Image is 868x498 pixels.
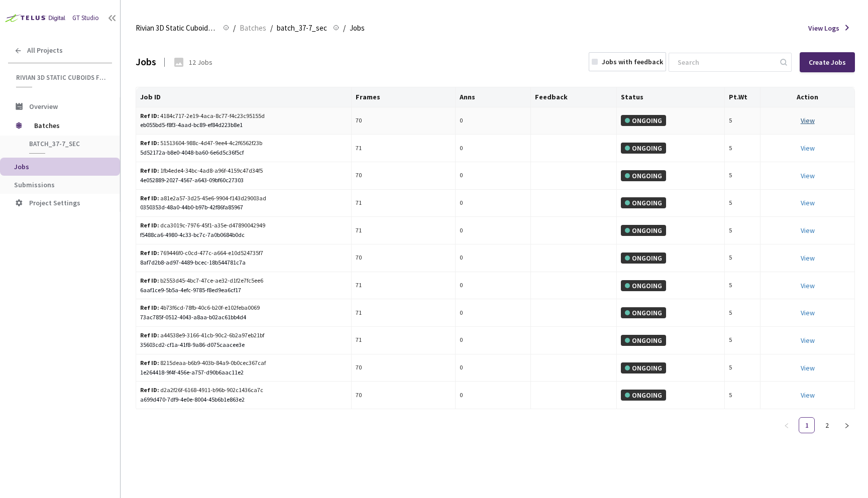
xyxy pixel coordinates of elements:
td: 5 [725,272,761,300]
div: ONGOING [621,253,666,264]
b: Ref ID: [140,249,159,257]
span: All Projects [27,46,63,55]
div: ONGOING [621,390,666,401]
td: 0 [456,244,531,272]
td: 5 [725,217,761,244]
li: / [343,22,346,34]
td: 0 [456,299,531,327]
span: left [784,423,790,429]
td: 70 [352,354,455,382]
td: 71 [352,135,455,162]
span: Batches [240,22,266,34]
td: 71 [352,299,455,327]
div: 12 Jobs [189,57,212,67]
td: 70 [352,244,455,272]
b: Ref ID: [140,167,159,174]
a: View [801,281,815,290]
div: 6aaf1ce9-5b5a-4efc-9785-f8ed9ea6cf17 [140,286,347,295]
td: 5 [725,190,761,217]
td: 0 [456,382,531,409]
span: batch_37-7_sec [277,22,327,34]
b: Ref ID: [140,277,159,284]
div: 35603cd2-cf1a-41f8-9a86-d075caacee3e [140,340,347,350]
li: / [233,22,236,34]
span: View Logs [808,23,839,33]
span: Submissions [14,180,55,189]
td: 5 [725,299,761,327]
b: Ref ID: [140,221,159,229]
a: View [801,144,815,153]
input: Search [672,53,779,71]
a: View [801,391,815,400]
a: View [801,308,815,317]
div: 0350353d-48a0-44b0-b97b-42f86fa85967 [140,203,347,212]
div: 8af7d2b8-ad97-4489-bcec-18b544781c7a [140,258,347,268]
a: View [801,171,815,180]
a: View [801,254,815,263]
div: 8215deaa-b6b9-403b-84a9-0b0cec367caf [140,358,269,368]
span: Jobs [350,22,365,34]
div: d2a2f26f-6168-4911-b96b-902c1436ca7c [140,386,269,395]
td: 71 [352,327,455,354]
div: ONGOING [621,280,666,291]
div: eb055bd5-f8f3-4aad-bc89-ef84d223b8e1 [140,120,347,130]
div: 5d52172a-b8e0-4048-ba60-6e6d5c36f5cf [140,148,347,158]
li: Previous Page [779,417,795,433]
span: Rivian 3D Static Cuboids fixed[2024-25] [16,73,106,82]
div: ONGOING [621,143,666,154]
div: Jobs with feedback [602,57,663,67]
a: 1 [799,418,814,433]
td: 0 [456,272,531,300]
div: ONGOING [621,225,666,236]
span: Overview [29,102,58,111]
b: Ref ID: [140,359,159,366]
li: 2 [819,417,835,433]
div: ONGOING [621,170,666,181]
b: Ref ID: [140,304,159,311]
div: a699d470-7df9-4e0e-8004-45b6b1e863e2 [140,395,347,405]
li: 1 [799,417,815,433]
b: Ref ID: [140,139,159,147]
th: Feedback [531,87,617,107]
a: View [801,336,815,345]
a: Batches [238,22,268,33]
th: Action [761,87,855,107]
th: Pt.Wt [725,87,761,107]
span: Project Settings [29,198,80,207]
div: dca3019c-7976-45f1-a35e-d47890042949 [140,221,269,230]
td: 70 [352,382,455,409]
b: Ref ID: [140,194,159,202]
a: View [801,198,815,207]
li: / [270,22,273,34]
div: b2553d45-4bc7-47ce-ae32-d1f2e7fc5ee6 [140,276,269,286]
td: 70 [352,107,455,135]
div: a44538e9-3166-41cb-90c2-6b2a97eb21bf [140,331,269,340]
td: 5 [725,107,761,135]
td: 5 [725,354,761,382]
span: Rivian 3D Static Cuboids fixed[2024-25] [136,22,217,34]
div: 73ac785f-0512-4043-a8aa-b02ac61bb4d4 [140,313,347,322]
td: 0 [456,190,531,217]
td: 71 [352,190,455,217]
td: 5 [725,135,761,162]
th: Job ID [136,87,352,107]
button: right [839,417,855,433]
th: Status [617,87,725,107]
div: ONGOING [621,335,666,346]
div: a81e2a57-3d25-45e6-9904-f143d29003ad [140,194,269,203]
a: View [801,226,815,235]
td: 0 [456,217,531,244]
div: ONGOING [621,115,666,126]
div: 4184c717-2e19-4aca-8c77-f4c23c95155d [140,111,269,121]
td: 71 [352,272,455,300]
div: ONGOING [621,197,666,208]
span: right [844,423,850,429]
td: 5 [725,244,761,272]
td: 5 [725,162,761,190]
th: Anns [456,87,531,107]
div: Create Jobs [809,58,846,66]
span: Jobs [14,162,29,171]
span: Batches [34,115,103,136]
td: 0 [456,135,531,162]
div: GT Studio [72,14,99,23]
